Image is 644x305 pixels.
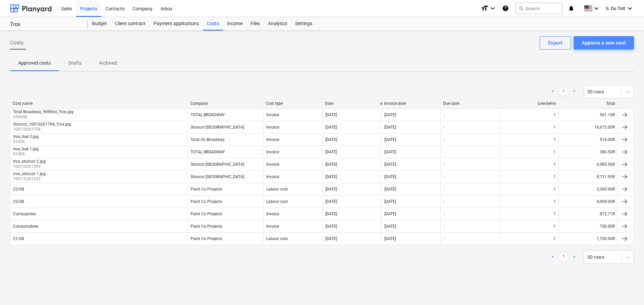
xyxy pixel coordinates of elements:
div: Paint Co Projects [191,187,222,192]
div: 25/08 [13,199,24,204]
div: Company [190,101,261,106]
div: Paint Co Projects [191,212,222,216]
div: Date [325,101,379,106]
div: [DATE] [384,187,396,192]
div: [DATE] [325,162,337,167]
div: Invoice [266,150,279,154]
div: Cost name [13,101,185,106]
div: Labour cost [266,199,288,204]
div: 514.00R [558,134,618,145]
i: notifications [568,4,575,12]
i: Knowledge base [502,4,509,12]
div: Trox [10,21,80,28]
div: Invoice [266,212,279,216]
div: Invoice [266,224,279,229]
span: S. Du Toit [606,6,625,11]
div: - [443,162,444,167]
div: [DATE] [325,137,337,142]
div: 750.00R [558,221,618,232]
a: Budget [88,17,111,30]
a: Analytics [264,17,291,30]
p: 100/10261392 [13,176,47,182]
div: [DATE] [384,150,396,154]
div: 6,985.56R [558,159,618,170]
div: 561.10R [558,109,618,120]
p: 100/10261392 [13,164,47,169]
a: Next page [570,253,578,261]
div: 22/08 [13,187,24,192]
div: Cost type [266,101,319,106]
div: [DATE] [384,112,396,117]
p: Approved costs [18,60,51,67]
div: Labour cost [266,236,288,241]
div: 1 [553,112,556,117]
div: Invoice [266,137,279,142]
div: Consumables [13,224,38,229]
div: [DATE] [325,212,337,216]
div: [DATE] [325,199,337,204]
div: 872.71R [558,209,618,219]
div: 386.50R [558,147,618,157]
div: trox_stoncor 2.jpg [13,159,46,164]
a: Payment applications [150,17,203,30]
div: [DATE] [325,187,337,192]
div: [DATE] [384,125,396,130]
div: 1 [553,212,556,216]
div: 1 [553,162,556,167]
div: Total [561,101,615,106]
a: Costs [203,17,223,30]
div: Stoncor [GEOGRAPHIC_DATA] [191,174,244,179]
button: Approve a new cost [574,36,634,50]
div: 1 [553,187,556,192]
div: - [443,125,444,130]
div: [DATE] [384,162,396,167]
a: Client contract [111,17,150,30]
div: Invoice [266,162,279,167]
div: 1 [553,174,556,179]
div: 1 [553,137,556,142]
div: - [443,212,444,216]
div: [DATE] [384,199,396,204]
div: - [443,236,444,241]
div: [DATE] [384,137,396,142]
div: Total Broadway_998964_Trox.jpg [13,109,73,114]
a: Income [223,17,247,30]
div: - [443,199,444,204]
div: [DATE] [384,224,396,229]
div: Invoice [266,112,279,117]
i: keyboard_arrow_down [626,4,634,12]
div: 1 [553,150,556,154]
div: Invoice [266,125,279,130]
div: [DATE] [325,125,337,130]
div: Paint Co Projects [191,236,222,241]
i: format_size [481,4,489,12]
a: Settings [291,17,316,30]
a: Previous page [549,253,557,261]
div: [DATE] [325,150,337,154]
div: [DATE] [384,236,396,241]
div: 1 [553,199,556,204]
div: Total On Broadway [191,137,225,142]
p: 91006 [13,139,40,145]
div: Stoncor_10010261704_Trox.jpg [13,122,71,127]
div: Consuamles [13,212,36,216]
div: Files [247,17,264,30]
div: 1 [553,125,556,130]
div: TOTAL BROADWAY [191,150,225,154]
p: 636648 [13,114,75,120]
div: - [443,150,444,154]
a: Next page [570,88,578,96]
span: search [519,6,524,11]
div: [DATE] [325,112,337,117]
p: 91005 [13,151,40,157]
i: keyboard_arrow_down [592,4,600,12]
div: [DATE] [384,174,396,179]
div: 8,731.95R [558,171,618,182]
